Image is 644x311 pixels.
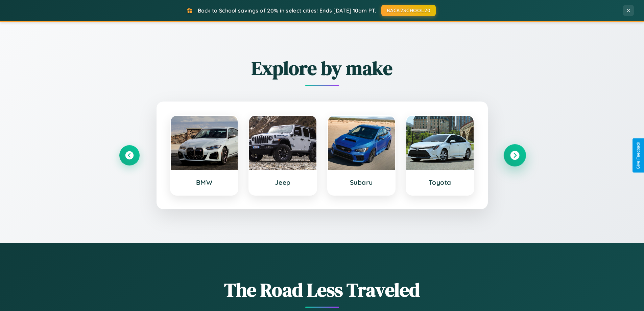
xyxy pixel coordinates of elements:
[335,178,388,186] h3: Subaru
[177,178,231,186] h3: BMW
[119,277,525,303] h1: The Road Less Traveled
[256,178,310,186] h3: Jeep
[198,7,376,14] span: Back to School savings of 20% in select cities! Ends [DATE] 10am PT.
[413,178,467,186] h3: Toyota
[381,5,436,16] button: BACK2SCHOOL20
[636,142,641,169] div: Give Feedback
[119,55,525,81] h2: Explore by make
